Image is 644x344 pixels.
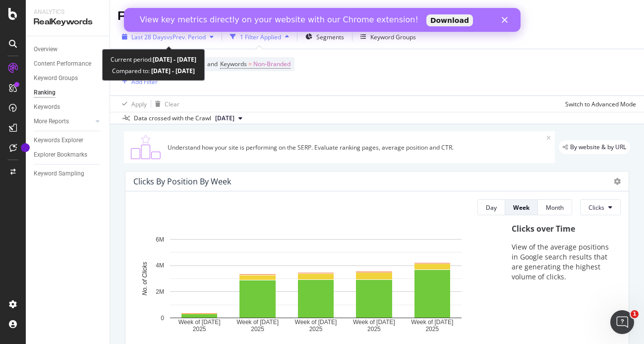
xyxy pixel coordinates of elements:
[236,319,279,326] text: Week of [DATE]
[631,310,639,318] span: 1
[168,143,546,152] div: Understand how your site is performing on the SERP. Evaluate ranking pages, average position and ...
[34,169,84,179] div: Keyword Sampling
[561,96,636,112] button: Switch to Advanced Mode
[156,262,164,269] text: 4M
[309,326,323,333] text: 2025
[240,33,281,41] div: 1 Filter Applied
[131,33,167,41] span: Last 28 Days
[301,29,348,45] button: Segments
[34,116,69,127] div: More Reports
[112,65,195,77] div: Compared to:
[34,59,91,69] div: Content Performance
[570,144,626,150] span: By website & by URL
[21,143,30,152] div: Tooltip anchor
[207,60,218,68] span: and
[34,150,87,160] div: Explorer Bookmarks
[34,150,103,160] a: Explorer Bookmarks
[565,100,636,108] div: Switch to Advanced Mode
[34,87,103,98] a: Ranking
[220,60,247,68] span: Keywords
[251,326,264,333] text: 2025
[34,44,58,55] div: Overview
[512,242,611,282] p: View of the average positions in Google search results that are generating the highest volume of ...
[150,67,195,75] b: [DATE] - [DATE]
[34,135,83,146] div: Keywords Explorer
[34,102,103,112] a: Keywords
[118,29,218,45] button: Last 28 DaysvsPrev. Period
[165,100,179,108] div: Clear
[295,319,337,326] text: Week of [DATE]
[353,319,395,326] text: Week of [DATE]
[253,57,291,71] span: Non-Branded
[215,114,234,123] span: 2025 Aug. 28th
[133,234,498,333] svg: A chart.
[131,78,158,86] div: Add Filter
[133,176,231,186] div: Clicks By Position By Week
[226,29,293,45] button: 1 Filter Applied
[178,319,221,326] text: Week of [DATE]
[34,102,60,112] div: Keywords
[34,135,103,146] a: Keywords Explorer
[118,8,167,25] div: Ranking
[411,319,453,326] text: Week of [DATE]
[580,199,621,215] button: Clicks
[316,33,344,41] span: Segments
[559,140,630,154] div: legacy label
[34,169,103,179] a: Keyword Sampling
[513,203,529,212] div: Week
[34,8,102,16] div: Analytics
[167,33,206,41] span: vs Prev. Period
[193,326,206,333] text: 2025
[111,54,196,65] div: Current period:
[134,114,211,123] div: Data crossed with the Crawl
[118,76,158,87] button: Add Filter
[151,96,179,112] button: Clear
[538,199,572,215] button: Month
[248,60,252,68] span: =
[124,8,521,32] iframe: Intercom live chat banner
[370,33,416,41] div: Keyword Groups
[141,262,148,295] text: No. of Clicks
[546,203,564,212] div: Month
[34,59,103,69] a: Content Performance
[486,203,497,212] div: Day
[34,73,103,84] a: Keyword Groups
[34,16,102,28] div: RealKeywords
[118,96,147,112] button: Apply
[156,288,164,295] text: 2M
[588,203,604,212] span: Clicks
[156,236,164,243] text: 6M
[356,29,420,45] button: Keyword Groups
[131,100,147,108] div: Apply
[153,55,196,64] b: [DATE] - [DATE]
[34,116,93,127] a: More Reports
[34,44,103,55] a: Overview
[425,326,439,333] text: 2025
[34,87,56,98] div: Ranking
[128,135,164,159] img: C0S+odjvPe+dCwPhcw0W2jU4KOcefU0IcxbkVEfgJ6Ft4vBgsVVQAAAABJRU5ErkJggg==
[610,310,634,334] iframe: Intercom live chat
[34,73,78,84] div: Keyword Groups
[378,9,388,15] div: Close
[211,112,246,124] button: [DATE]
[505,199,538,215] button: Week
[367,326,381,333] text: 2025
[161,315,164,322] text: 0
[477,199,505,215] button: Day
[512,223,611,235] div: Clicks over Time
